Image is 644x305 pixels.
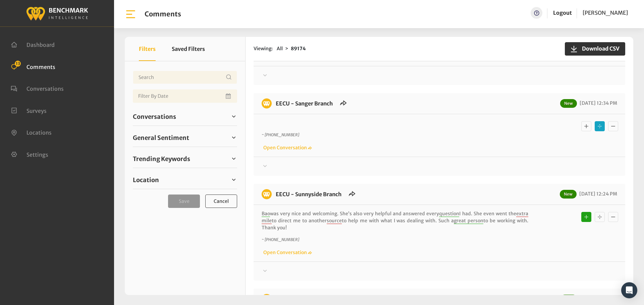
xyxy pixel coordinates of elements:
button: Open Calendar [224,89,233,103]
span: Surveys [26,107,47,114]
a: Conversations [11,85,64,91]
span: source [327,218,342,224]
button: Filters [139,37,156,61]
span: Settings [26,151,48,158]
a: Logout [553,7,572,19]
i: ~ [PHONE_NUMBER] [262,132,299,137]
a: EECU - Sanger Branch [276,100,333,107]
span: Dashboard [26,42,55,48]
span: Conversations [26,85,64,92]
span: New [560,190,577,199]
h6: EECU - Sanger Branch [272,98,337,108]
div: Open Intercom Messenger [621,282,637,298]
a: Trending Keywords [133,154,237,164]
span: New [560,99,577,108]
span: question [439,211,459,217]
span: All [277,46,283,52]
span: extra mile [262,211,528,224]
span: [PERSON_NAME] [583,9,628,16]
button: Saved Filters [172,37,205,61]
span: Location [133,175,159,184]
a: Location [133,175,237,185]
span: Comments [26,63,55,70]
input: Username [133,71,237,84]
h6: EECU - Selma Branch [272,294,346,304]
a: Open Conversation [262,145,312,151]
span: Conversations [133,112,176,121]
img: benchmark [262,189,272,199]
span: 13 [15,61,21,67]
h6: EECU - Sunnyside Branch [272,189,345,199]
span: Viewing: [254,45,273,52]
p: was very nice and welcoming. She’s also very helpful and answered every I had. She even went the ... [262,210,528,231]
span: Download CSV [578,45,620,53]
a: Settings [11,151,48,157]
a: EECU - Sunnyside Branch [276,191,341,198]
button: Download CSV [565,42,625,56]
a: Surveys [11,107,47,113]
img: benchmark [262,98,272,108]
strong: 89174 [291,46,306,52]
a: Conversations [133,111,237,122]
img: benchmark [26,5,88,21]
span: [DATE] 12:34 PM [578,100,617,106]
h1: Comments [145,10,181,18]
span: Locations [26,129,52,136]
span: great person [454,218,483,224]
a: Locations [11,129,52,135]
i: ~ [PHONE_NUMBER] [262,237,299,242]
img: bar [125,8,137,20]
img: benchmark [262,294,272,304]
a: Logout [553,9,572,16]
input: Date range input field [133,89,237,103]
button: Cancel [205,195,237,208]
span: Bao [262,211,270,217]
span: General Sentiment [133,133,189,142]
a: Dashboard [11,41,55,48]
div: Basic example [580,210,620,224]
a: Comments 13 [11,63,55,70]
span: Trending Keywords [133,154,190,163]
a: Open Conversation [262,249,312,255]
div: Basic example [580,120,620,133]
span: New [560,295,577,303]
span: [DATE] 12:24 PM [578,191,617,197]
a: General Sentiment [133,133,237,143]
a: [PERSON_NAME] [583,7,628,19]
